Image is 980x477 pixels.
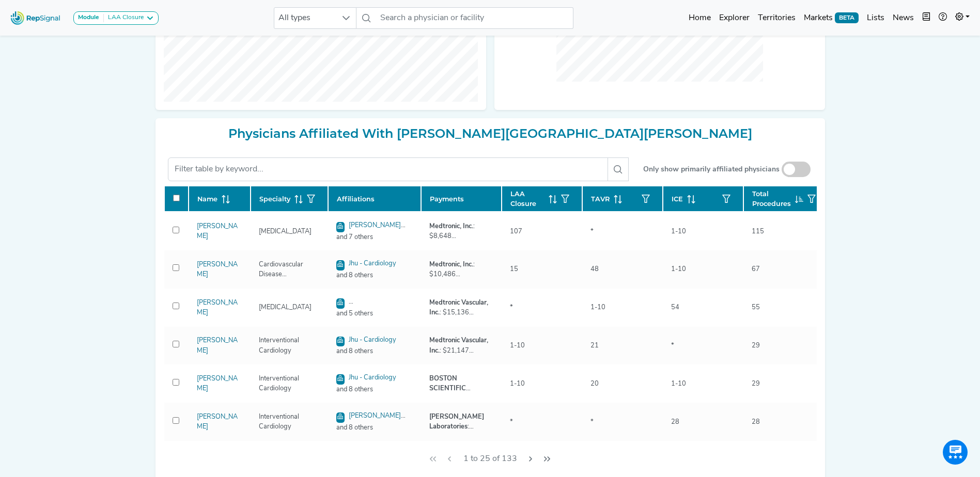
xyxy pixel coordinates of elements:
[665,417,686,427] div: 28
[253,412,326,432] div: Interventional Cardiology
[429,223,473,230] strong: Medtronic, Inc.
[754,8,800,28] a: Territories
[863,8,889,28] a: Lists
[164,126,817,141] h2: Physicians Affiliated With [PERSON_NAME][GEOGRAPHIC_DATA][PERSON_NAME]
[330,309,419,319] span: and 5 others
[889,8,918,28] a: News
[349,374,396,381] a: Jhu - Cardiology
[104,14,144,22] div: LAA Closure
[715,8,754,28] a: Explorer
[429,221,493,241] div: : $8,648
[336,412,406,441] a: [PERSON_NAME][GEOGRAPHIC_DATA][PERSON_NAME]
[584,303,612,312] div: 1-10
[429,336,493,355] div: : $21,147
[168,157,608,181] input: Filter table by keyword...
[197,337,238,354] a: [PERSON_NAME]
[197,414,238,430] a: [PERSON_NAME]
[429,260,493,279] div: : $10,486
[330,423,419,433] span: and 8 others
[429,299,488,316] strong: Medtronic Vascular, Inc.
[253,374,326,393] div: Interventional Cardiology
[522,449,539,469] button: Next Page
[253,260,326,279] div: Cardiovascular Disease (Cardiology)
[330,232,419,242] span: and 7 others
[459,449,521,469] span: 1 to 25 of 133
[584,379,605,389] div: 20
[330,346,419,356] span: and 8 others
[349,337,396,343] a: Jhu - Cardiology
[429,374,493,393] div: : $17,924
[78,14,99,21] strong: Module
[429,337,488,354] strong: Medtronic Vascular, Inc.
[253,303,318,312] div: [MEDICAL_DATA]
[504,379,531,389] div: 1-10
[591,194,610,204] span: TAVR
[429,414,484,430] strong: [PERSON_NAME] Laboratories
[835,12,859,23] span: BETA
[253,336,326,355] div: Interventional Cardiology
[672,194,683,204] span: ICE
[337,194,375,204] span: Affiliations
[274,8,336,28] span: All types
[330,271,419,280] span: and 8 others
[584,341,605,351] div: 21
[197,223,238,240] a: [PERSON_NAME]
[504,341,531,351] div: 1-10
[430,194,464,204] span: Payments
[253,227,318,236] div: [MEDICAL_DATA]
[429,261,473,268] strong: Medtronic, Inc.
[259,194,290,204] span: Specialty
[665,227,692,236] div: 1-10
[800,8,863,28] a: MarketsBETA
[504,264,524,274] div: 15
[665,264,692,274] div: 1-10
[918,8,935,28] button: Intel Book
[330,385,419,394] span: and 8 others
[665,303,686,312] div: 54
[685,8,715,28] a: Home
[745,341,766,351] div: 29
[584,264,605,274] div: 48
[429,375,479,402] strong: BOSTON SCIENTIFIC CORPORATION
[643,164,780,175] small: Only show primarily affiliated physicians
[504,227,528,236] div: 107
[197,261,238,278] a: [PERSON_NAME]
[336,222,406,250] a: [PERSON_NAME][GEOGRAPHIC_DATA][PERSON_NAME]
[349,260,396,267] a: Jhu - Cardiology
[752,189,791,209] span: Total Procedures
[197,375,238,392] a: [PERSON_NAME]
[376,7,573,29] input: Search a physician or facility
[197,194,217,204] span: Name
[745,264,766,274] div: 67
[510,189,545,209] span: LAA Closure
[745,227,770,236] div: 115
[73,11,159,25] button: ModuleLAA Closure
[539,449,555,469] button: Last Page
[745,417,766,427] div: 28
[665,379,692,389] div: 1-10
[429,412,493,432] div: : $18,163
[429,298,493,317] div: : $15,136
[197,299,238,316] a: [PERSON_NAME]
[745,379,766,389] div: 29
[745,303,766,312] div: 55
